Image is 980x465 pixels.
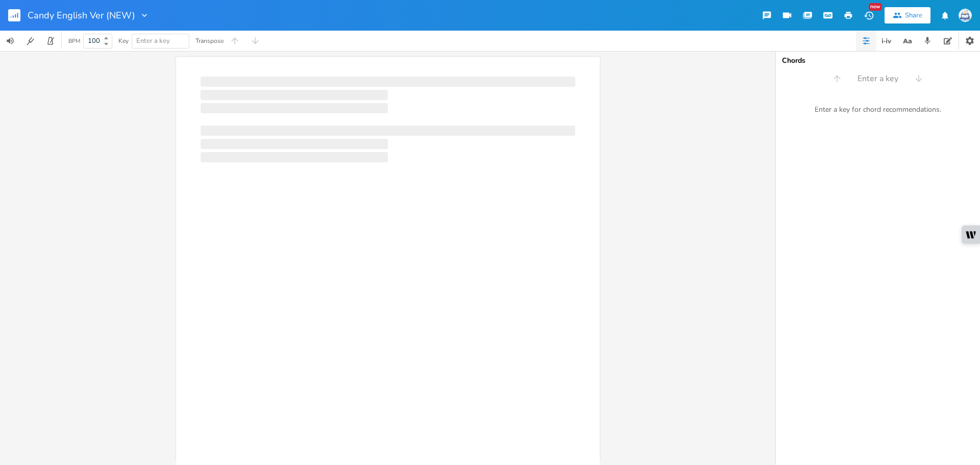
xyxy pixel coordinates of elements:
[118,38,129,44] div: Key
[195,38,224,44] div: Transpose
[857,73,898,85] span: Enter a key
[959,9,972,22] img: Sign In
[885,7,930,23] button: Share
[136,36,170,45] span: Enter a key
[28,11,135,20] span: Candy English Ver (NEW)
[869,3,882,11] div: New
[68,38,80,44] div: BPM
[776,99,980,120] div: Enter a key for chord recommendations.
[782,57,974,64] div: Chords
[859,6,879,25] button: New
[905,11,922,20] div: Share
